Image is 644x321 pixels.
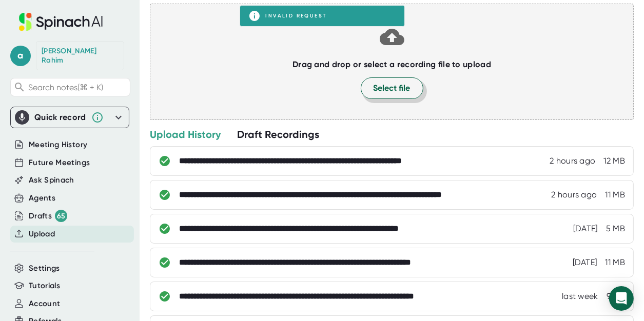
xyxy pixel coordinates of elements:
div: 8/27/2025, 4:22:39 PM [551,190,597,200]
button: Account [29,298,60,310]
div: Upload History [150,128,221,141]
button: Tutorials [29,280,60,292]
div: 65 [55,210,67,222]
div: 9 MB [607,291,625,302]
div: Drafts [29,210,67,222]
span: Select file [374,82,411,94]
button: Settings [29,263,60,274]
button: Meeting History [29,139,87,151]
span: Search notes (⌘ + K) [28,83,103,92]
div: 12 MB [604,156,626,166]
div: 11 MB [606,190,626,200]
div: Quick record [34,112,86,123]
button: Upload [29,228,55,240]
button: Drafts 65 [29,210,67,222]
div: 5 MB [606,224,625,234]
button: Future Meetings [29,157,90,169]
div: 8/24/2025, 10:14:11 PM [573,224,598,234]
div: 8/27/2025, 4:23:59 PM [550,156,595,166]
button: Ask Spinach [29,174,74,186]
div: 8/24/2025, 10:06:08 PM [573,257,597,268]
div: Open Intercom Messenger [609,286,634,311]
button: Select file [361,77,423,99]
b: Drag and drop or select a recording file to upload [292,59,491,69]
div: 8/20/2025, 12:13:40 PM [562,291,598,302]
div: 11 MB [606,257,626,268]
div: Quick record [15,107,125,128]
span: a [10,46,31,66]
button: Agents [29,192,55,204]
div: Abdul Rahim [42,47,119,65]
div: Draft Recordings [237,128,319,141]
